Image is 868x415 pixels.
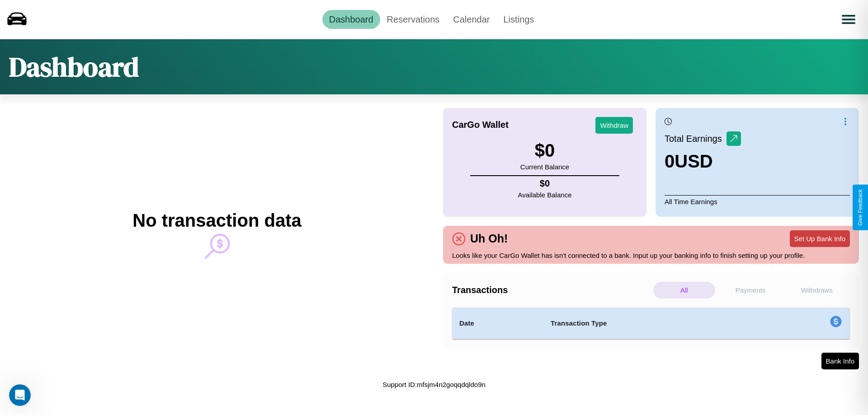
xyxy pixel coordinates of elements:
[452,120,509,130] h4: CarGo Wallet
[452,285,651,295] h4: Transactions
[496,10,541,29] a: Listings
[786,282,848,298] p: Withdraws
[551,318,756,329] h4: Transaction Type
[520,140,569,161] h3: $ 0
[518,189,572,201] p: Available Balance
[452,308,850,339] table: simple table
[322,10,380,29] a: Dashboard
[9,48,139,85] h1: Dashboard
[665,131,726,147] p: Total Earnings
[382,378,486,391] p: Support ID: mfsjm4n2goqqdqldo9n
[452,249,850,261] p: Looks like your CarGo Wallet has isn't connected to a bank. Input up your banking info to finish ...
[520,161,569,173] p: Current Balance
[720,282,782,298] p: Payments
[665,195,850,208] p: All Time Earnings
[836,7,861,32] button: Open menu
[857,189,863,226] div: Give Feedback
[132,210,301,231] h2: No transaction data
[446,10,496,29] a: Calendar
[9,384,31,406] iframe: Intercom live chat
[665,151,741,172] h3: 0 USD
[459,318,536,329] h4: Date
[653,282,715,298] p: All
[790,230,850,247] button: Set Up Bank Info
[466,232,512,245] h4: Uh Oh!
[821,353,859,369] button: Bank Info
[595,117,633,134] button: Withdraw
[518,178,572,189] h4: $ 0
[380,10,447,29] a: Reservations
